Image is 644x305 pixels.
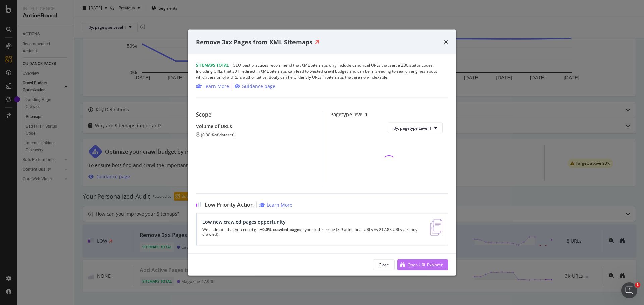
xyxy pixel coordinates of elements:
button: Open URL Explorer [397,259,448,270]
div: modal [188,29,456,276]
button: By: pagetype Level 1 [388,123,443,133]
div: Scope [196,111,314,118]
div: Learn More [203,83,229,90]
div: Close [379,262,389,268]
button: Close [373,259,395,270]
span: Low Priority Action [205,202,254,208]
div: Low new crawled pages opportunity [202,219,422,225]
span: Remove 3xx Pages from XML Sitemaps [196,37,312,46]
a: Guidance page [235,83,275,90]
span: | [230,62,232,68]
div: Guidance page [241,83,275,90]
span: 1 [635,282,640,288]
div: SEO best practices recommend that XML Sitemaps only include canonical URLs that serve 200 status ... [196,62,448,80]
a: Learn More [259,202,292,208]
div: Pagetype level 1 [330,111,448,117]
img: e5DMFwAAAABJRU5ErkJggg== [430,219,442,236]
div: Volume of URLs [196,123,314,129]
span: By: pagetype Level 1 [393,125,432,131]
div: 8 [196,130,200,138]
div: times [444,37,448,46]
a: Learn More [196,83,229,90]
p: We estimate that you could get if you fix this issue (3.9 additional URLs vs 217.8K URLs already ... [202,227,422,237]
iframe: Intercom live chat [621,282,637,298]
div: Learn More [267,202,292,208]
strong: +0.0% crawled pages [260,227,301,232]
span: Sitemaps Total [196,62,229,68]
div: ( 0.00 % of dataset ) [201,133,235,137]
div: Open URL Explorer [408,262,443,268]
